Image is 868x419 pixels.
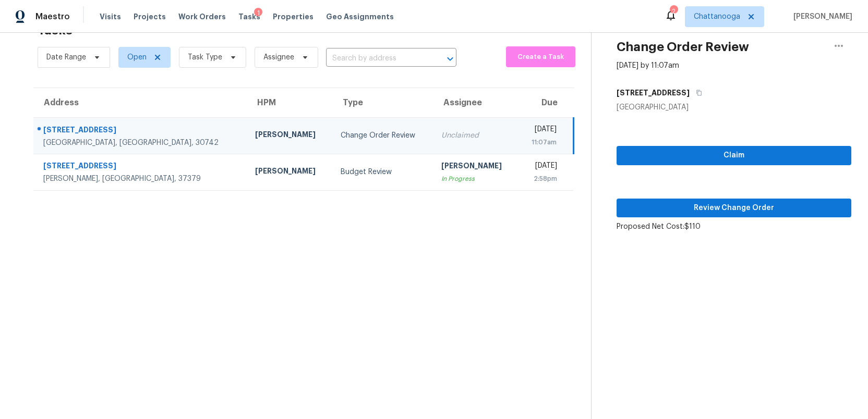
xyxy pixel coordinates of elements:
th: Due [518,88,573,117]
span: Geo Assignments [326,11,394,22]
span: Task Type [188,52,222,63]
span: Visits [100,11,121,22]
div: Proposed Net Cost: $110 [617,221,851,232]
span: Work Orders [178,11,226,22]
div: [STREET_ADDRESS] [43,125,238,138]
h2: Tasks [38,25,73,35]
div: [STREET_ADDRESS] [43,161,238,174]
span: Properties [273,11,314,22]
span: Chattanooga [694,11,740,22]
div: [GEOGRAPHIC_DATA], [GEOGRAPHIC_DATA], 30742 [43,138,238,148]
div: 2:58pm [526,174,557,184]
div: [DATE] [526,161,557,174]
div: [DATE] by 11:07am [617,60,679,71]
button: Open [443,52,457,66]
div: [PERSON_NAME] [255,166,323,179]
span: Tasks [238,13,260,20]
div: Budget Review [341,167,425,177]
div: [PERSON_NAME] [441,161,510,174]
span: Claim [625,149,843,162]
button: Copy Address [690,83,704,102]
span: Open [127,52,147,63]
div: Change Order Review [341,130,425,141]
div: [PERSON_NAME] [255,129,323,142]
span: Assignee [263,52,294,63]
input: Search by address [326,51,427,67]
span: Projects [134,11,166,22]
th: Address [33,88,247,117]
button: Claim [617,146,851,165]
span: Review Change Order [625,202,843,215]
h5: [STREET_ADDRESS] [617,88,690,98]
span: Create a Task [511,51,570,63]
h2: Change Order Review [617,42,749,52]
div: In Progress [441,174,510,184]
th: HPM [247,88,332,117]
div: [DATE] [526,124,557,137]
span: [PERSON_NAME] [789,11,852,22]
button: Review Change Order [617,199,851,218]
button: Create a Task [506,46,575,67]
div: Unclaimed [441,130,510,141]
div: [PERSON_NAME], [GEOGRAPHIC_DATA], 37379 [43,174,238,184]
div: 11:07am [526,137,557,147]
th: Assignee [433,88,518,117]
span: Maestro [35,11,70,22]
div: [GEOGRAPHIC_DATA] [617,102,851,113]
div: 1 [254,8,262,18]
div: 2 [670,6,677,17]
span: Date Range [46,52,86,63]
th: Type [332,88,433,117]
